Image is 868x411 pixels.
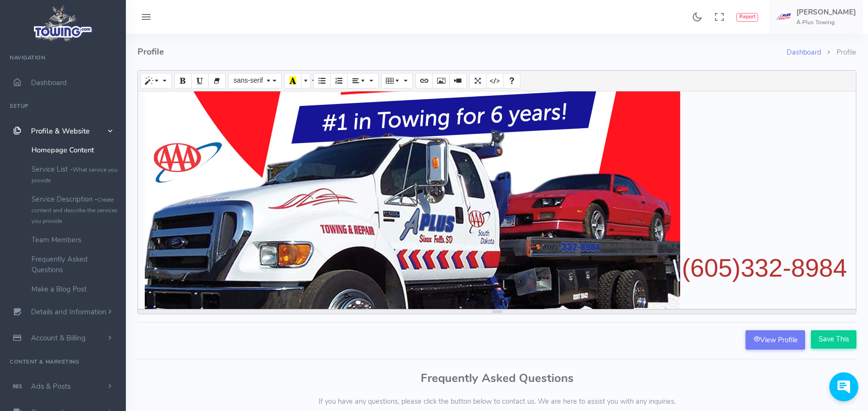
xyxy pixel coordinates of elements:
[796,8,856,16] h5: [PERSON_NAME]
[228,73,281,88] button: Font Family
[824,372,868,411] iframe: Conversations
[313,73,331,88] button: Unordered list (CTRL+SHIFT+NUM7)
[776,9,792,25] img: user-image
[381,73,412,88] button: Table
[811,330,856,349] input: Save This
[24,230,126,250] a: Team Members
[503,73,520,88] button: Help
[284,73,302,88] button: Recent Color
[796,19,856,26] h6: A Plus Towing
[432,73,450,88] button: Picture
[24,279,126,299] a: Make a Blog Post
[24,190,126,230] a: Service Description -Create content and describe the services you provide
[469,73,487,88] button: Full Screen
[31,308,107,317] span: Details and Information
[787,47,821,57] a: Dashboard
[31,166,118,184] small: What service you provide
[31,126,90,136] span: Profile & Website
[415,73,433,88] button: Link (CTRL+K)
[821,47,856,58] li: Profile
[233,76,263,84] span: sans-serif
[746,330,805,350] a: View Profile
[330,73,348,88] button: Ordered list (CTRL+SHIFT+NUM8)
[31,382,71,391] span: Ads & Posts
[449,73,467,88] button: Video
[682,254,847,282] span: (605)33 2-8984
[486,73,503,88] button: Code View
[191,73,209,88] button: Underline (CTRL+U)
[31,333,86,343] span: Account & Billing
[138,309,856,314] div: resize
[137,372,856,384] h3: Frequently Asked Questions
[736,13,758,22] button: Report
[140,73,172,88] button: Style
[24,250,126,279] a: Frequently Asked Questions
[24,160,126,190] a: Service List -What service you provide
[31,196,118,225] small: Create content and describe the services you provide
[137,396,856,407] p: If you have any questions, please click the button below to contact us. We are here to assist you...
[301,73,311,88] button: More Color
[24,140,126,160] a: Homepage Content
[174,73,192,88] button: Bold (CTRL+B)
[208,73,226,88] button: Remove Font Style (CTRL+\)
[30,3,96,44] img: logo
[347,73,379,88] button: Paragraph
[31,78,67,88] span: Dashboard
[137,34,787,70] h4: Profile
